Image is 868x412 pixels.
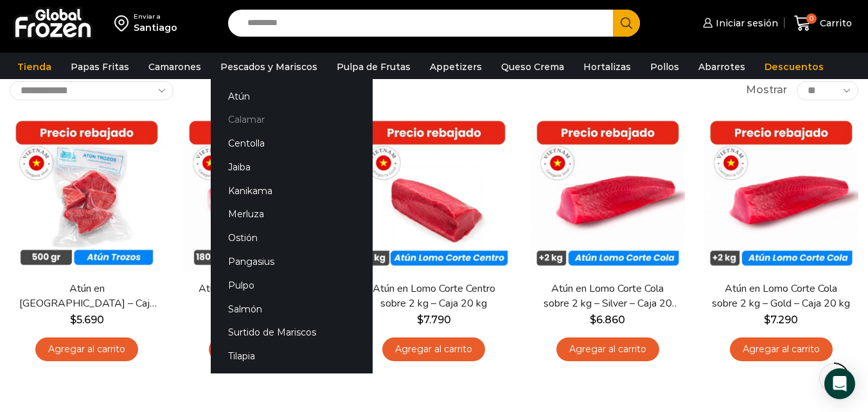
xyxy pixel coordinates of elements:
span: Carrito [817,17,852,30]
a: Tienda [11,55,58,79]
a: Atún en Lomo Corte Cola sobre 2 kg – Silver – Caja 20 kg [538,282,677,311]
span: Iniciar sesión [713,17,778,30]
a: Pulpa de Frutas [330,55,417,79]
a: Salmón [211,297,373,321]
a: Ostión [211,226,373,250]
bdi: 7.790 [417,314,451,326]
a: Hortalizas [577,55,637,79]
a: Abarrotes [692,55,752,79]
span: $ [764,314,770,326]
a: Merluza [211,202,373,226]
a: Atún en [GEOGRAPHIC_DATA] – Caja 10 kg [17,282,156,311]
a: Pangasius [211,250,373,274]
bdi: 6.860 [590,314,625,326]
a: Appetizers [423,55,488,79]
div: Santiago [134,21,177,34]
a: Agregar al carrito: “Atún en Lomo Corte Cola sobre 2 kg - Gold – Caja 20 kg” [730,337,833,361]
a: Agregar al carrito: “Atún en Lomo Corte Cola sobre 2 kg - Silver - Caja 20 kg” [556,337,659,361]
a: 0 Carrito [791,8,855,39]
a: Iniciar sesión [700,10,778,36]
a: Atún en Lomo Corte Centro sobre 2 kg – Caja 20 kg [364,282,503,311]
span: $ [70,314,76,326]
span: $ [417,314,423,326]
a: Surtido de Mariscos [211,321,373,345]
button: Search button [613,10,640,37]
span: Mostrar [746,83,787,98]
div: Open Intercom Messenger [824,368,855,399]
a: Pulpo [211,273,373,297]
a: Atún en Lomo Corte Cola sobre 2 kg – Gold – Caja 20 kg [712,282,851,311]
a: Tilapia [211,345,373,368]
span: $ [590,314,596,326]
a: Camarones [142,55,208,79]
a: Kanikama [211,179,373,202]
a: Papas Fritas [64,55,136,79]
a: Calamar [211,108,373,132]
a: Atún en Medallón de 140 a 200 g – Caja 5 kg [191,282,330,311]
a: Queso Crema [495,55,571,79]
a: Pollos [644,55,686,79]
a: Atún [211,84,373,108]
a: Agregar al carrito: “Atún en Trozos - Caja 10 kg” [35,337,138,361]
a: Descuentos [758,55,830,79]
a: Agregar al carrito: “Atún en Lomo Corte Centro sobre 2 kg - Caja 20 kg” [382,337,485,361]
a: Agregar al carrito: “Atún en Medallón de 140 a 200 g - Caja 5 kg” [209,337,312,361]
span: 0 [806,13,817,24]
bdi: 7.290 [764,314,798,326]
select: Pedido de la tienda [10,81,173,100]
bdi: 5.690 [70,314,104,326]
a: Pescados y Mariscos [214,55,324,79]
a: Jaiba [211,155,373,179]
div: Enviar a [134,12,177,21]
a: Centolla [211,132,373,156]
img: address-field-icon.svg [114,12,134,34]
